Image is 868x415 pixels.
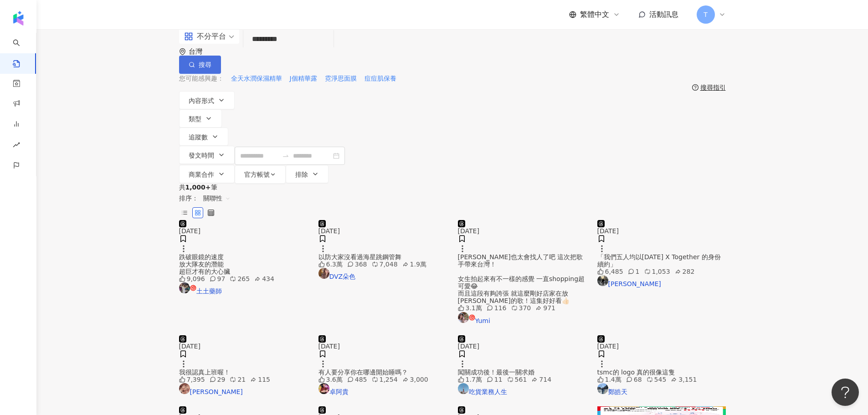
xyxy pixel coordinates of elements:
div: 115 [250,376,270,383]
img: KOL Avatar [318,268,329,279]
div: [DATE] [318,343,447,350]
div: 561 [507,376,527,383]
button: 搜尋 [179,56,221,74]
div: 6,485 [597,268,623,275]
span: 關聯性 [203,191,231,205]
span: 您可能感興趣： [179,74,224,83]
span: 商業合作 [189,171,214,178]
div: [DATE] [597,343,726,350]
div: 97 [210,275,226,282]
div: [DATE] [179,227,308,235]
span: 發文時間 [189,152,214,159]
div: 370 [511,304,531,312]
img: KOL Avatar [597,383,608,394]
div: 1.9萬 [402,261,426,268]
span: 活動訊息 [649,10,678,19]
span: 官方帳號 [244,171,270,178]
span: question-circle [692,84,699,91]
a: KOL Avatar卓阿貴 [318,383,447,395]
a: KOL Avatar[PERSON_NAME] [597,275,726,287]
div: 971 [535,304,555,312]
span: 繁體中文 [580,10,609,20]
img: KOL Avatar [179,282,190,293]
button: 官方帳號 [235,165,286,184]
div: [PERSON_NAME]也太會找人了吧 這次把歌手帶來台灣！ 女生拍起來有不一樣的感覺 一直shopping超可愛😂 而且這段有夠誇張 就這麼剛好店家在放[PERSON_NAME]的歌！這集好... [458,253,586,305]
span: 全天水潤保濕精華 [231,74,282,83]
iframe: Help Scout Beacon - Open [832,379,859,406]
span: T [704,10,708,20]
button: 類型 [179,109,222,128]
div: 11 [487,376,503,383]
div: 我很認真上班喔！ [179,369,308,376]
img: logo icon [11,11,26,26]
div: 29 [210,376,226,383]
div: 21 [230,376,246,383]
span: rise [13,136,20,156]
button: 霓淨思面膜 [324,74,357,84]
div: 1.7萬 [458,376,482,383]
div: 跌破眼鏡的速度 放大隊友的潛能 超巨才有的大心臟 [179,253,308,275]
div: 434 [254,275,274,282]
a: search [13,33,31,68]
div: 282 [675,268,695,275]
div: 1.4萬 [597,376,621,383]
div: 3.1萬 [458,304,482,312]
img: KOL Avatar [458,312,469,323]
button: 痘痘肌保養 [364,74,397,84]
button: J個精華露 [289,74,318,84]
div: 搜尋指引 [700,84,726,91]
div: 「我們五人均以[DATE] X Together 的身份續約」 [597,253,726,268]
span: 搜尋 [199,61,211,68]
span: environment [179,48,186,55]
button: 發文時間 [179,146,235,164]
img: KOL Avatar [179,383,190,394]
span: to [282,152,289,159]
div: 3,000 [402,376,428,383]
div: 3.6萬 [318,376,343,383]
span: 排除 [295,171,308,178]
div: 排序： [179,191,726,205]
img: KOL Avatar [597,275,608,286]
div: 不分平台 [184,29,226,44]
a: KOL Avatar土土藥師 [179,282,308,295]
a: KOL Avatar鄭皓天 [597,383,726,395]
span: J個精華露 [290,74,317,83]
div: 116 [487,304,507,312]
button: 內容形式 [179,91,235,109]
div: 714 [531,376,551,383]
div: 以防大家沒看過海星跳鋼管舞 [318,253,447,261]
div: [DATE] [318,227,447,235]
div: [DATE] [597,227,726,235]
div: tsmc的 logo 真的很像這隻 [597,369,726,376]
a: KOL Avatar[PERSON_NAME] [179,383,308,395]
div: 7,395 [179,376,205,383]
div: 1,053 [644,268,670,275]
span: 類型 [189,115,201,123]
div: 485 [347,376,367,383]
div: 台灣 [189,48,211,56]
span: 霓淨思面膜 [325,74,357,83]
div: 共 筆 [179,184,217,191]
div: 1,254 [372,376,398,383]
span: appstore [184,32,193,41]
button: 排除 [286,165,329,183]
button: 追蹤數 [179,128,228,146]
img: KOL Avatar [318,383,329,394]
div: 闖關成功後！最後一關求婚 [458,369,586,376]
div: [DATE] [458,227,586,235]
span: swap-right [282,152,289,159]
button: 商業合作 [179,165,235,183]
div: 9,096 [179,275,205,282]
div: 368 [347,261,367,268]
div: 545 [647,376,667,383]
span: 1,000+ [185,184,211,191]
div: 7,048 [372,261,398,268]
div: 6.3萬 [318,261,343,268]
div: [DATE] [179,343,308,350]
div: 1 [628,268,640,275]
div: 68 [626,376,642,383]
a: KOL Avatar吃貨業務人生 [458,383,586,395]
a: KOL AvatarYumi [458,312,586,324]
button: 全天水潤保濕精華 [231,74,282,84]
a: KOL AvatarDVZ朵色 [318,268,447,280]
